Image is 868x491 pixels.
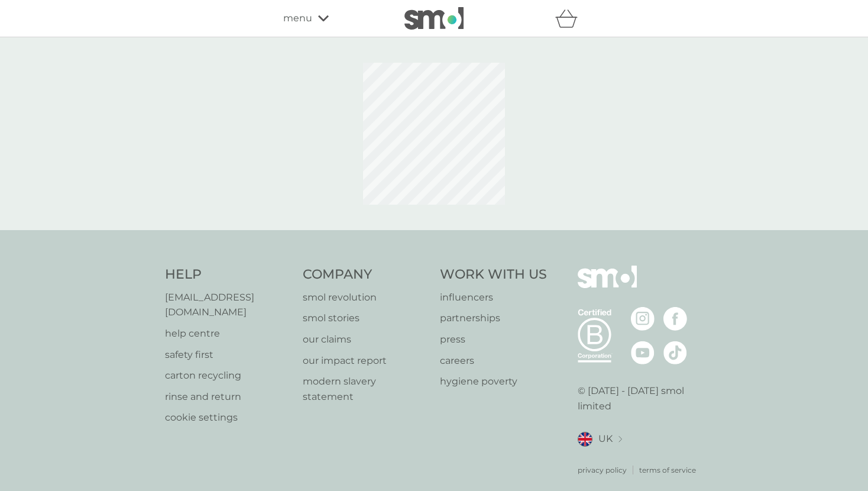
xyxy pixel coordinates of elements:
a: careers [440,353,547,369]
a: terms of service [639,464,696,476]
img: smol [578,266,637,306]
a: smol revolution [303,290,429,305]
img: visit the smol Instagram page [631,307,655,331]
a: press [440,332,547,347]
a: privacy policy [578,464,627,476]
img: visit the smol Facebook page [663,307,687,331]
a: [EMAIL_ADDRESS][DOMAIN_NAME] [165,290,291,320]
h4: Company [303,266,429,284]
a: partnerships [440,311,547,326]
span: menu [283,11,312,26]
img: UK flag [578,432,592,447]
a: our impact report [303,353,429,369]
h4: Work With Us [440,266,547,284]
a: influencers [440,290,547,305]
img: smol [404,7,464,30]
a: rinse and return [165,389,291,405]
p: © [DATE] - [DATE] smol limited [578,383,704,414]
h4: Help [165,266,291,284]
img: select a new location [618,436,622,442]
div: basket [555,7,585,30]
a: carton recycling [165,368,291,383]
a: our claims [303,332,429,347]
a: smol stories [303,311,429,326]
a: hygiene poverty [440,374,547,389]
img: visit the smol Youtube page [631,341,655,364]
a: safety first [165,347,291,363]
span: UK [598,431,613,447]
a: help centre [165,326,291,341]
a: cookie settings [165,410,291,425]
a: modern slavery statement [303,374,429,404]
img: visit the smol Tiktok page [663,341,687,364]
